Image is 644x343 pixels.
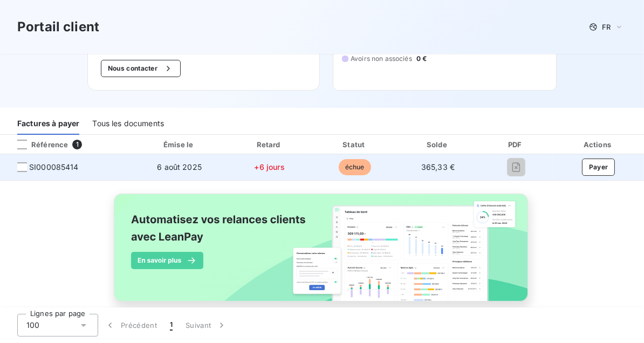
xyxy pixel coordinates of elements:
[416,54,427,64] span: 0 €
[421,162,455,172] span: 365,33 €
[92,112,164,135] div: Tous les documents
[602,23,611,31] span: FR
[351,54,412,64] span: Avoirs non associés
[72,140,82,149] span: 1
[163,314,179,337] button: 1
[399,139,477,150] div: Solde
[29,162,79,173] span: SI000085414
[9,140,68,149] div: Référence
[179,314,234,337] button: Suivant
[481,139,551,150] div: PDF
[17,112,79,135] div: Factures à payer
[26,320,39,331] span: 100
[555,139,642,150] div: Actions
[157,162,202,172] span: 6 août 2025
[315,139,395,150] div: Statut
[170,320,173,331] span: 1
[101,60,181,77] button: Nous contacter
[229,139,311,150] div: Retard
[135,139,224,150] div: Émise le
[339,159,371,175] span: échue
[582,159,615,176] button: Payer
[255,162,285,172] span: +6 jours
[17,17,99,37] h3: Portail client
[104,187,540,320] img: banner
[98,314,163,337] button: Précédent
